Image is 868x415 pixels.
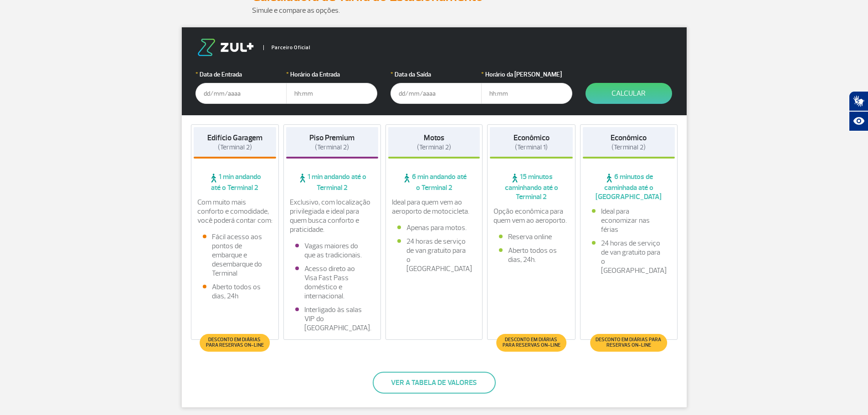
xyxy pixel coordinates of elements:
strong: Econômico [514,133,550,143]
span: 1 min andando até o Terminal 2 [194,172,277,192]
li: Aberto todos os dias, 24h. [499,246,564,264]
p: Ideal para quem vem ao aeroporto de motocicleta. [392,198,477,216]
span: Desconto em diárias para reservas on-line [595,337,663,348]
li: Interligado às salas VIP do [GEOGRAPHIC_DATA]. [295,305,369,333]
li: Ideal para economizar nas férias [592,207,666,234]
p: Com muito mais conforto e comodidade, você poderá contar com: [197,198,273,225]
span: Desconto em diárias para reservas on-line [501,337,561,348]
li: 24 horas de serviço de van gratuito para o [GEOGRAPHIC_DATA] [592,239,666,275]
input: hh:mm [286,83,377,104]
strong: Piso Premium [309,133,354,143]
span: 6 min andando até o Terminal 2 [388,172,480,192]
button: Ver a tabela de valores [373,372,496,394]
span: 6 minutos de caminhada até o [GEOGRAPHIC_DATA] [583,172,675,201]
li: Vagas maiores do que as tradicionais. [295,241,369,260]
input: dd/mm/aaaa [390,83,482,104]
input: hh:mm [481,83,572,104]
span: (Terminal 2) [218,143,252,152]
li: Apenas para motos. [397,223,471,232]
div: Plugin de acessibilidade da Hand Talk. [849,91,868,131]
label: Data de Entrada [195,70,287,79]
label: Data da Saída [390,70,482,79]
span: Parceiro Oficial [263,45,310,50]
label: Horário da Entrada [286,70,377,79]
span: 15 minutos caminhando até o Terminal 2 [490,172,573,201]
strong: Econômico [611,133,647,143]
strong: Motos [424,133,444,143]
label: Horário da [PERSON_NAME] [481,70,572,79]
span: Desconto em diárias para reservas on-line [205,337,265,348]
li: Aberto todos os dias, 24h [203,282,267,301]
button: Calcular [586,83,672,104]
button: Abrir recursos assistivos. [849,111,868,131]
p: Exclusivo, com localização privilegiada e ideal para quem busca conforto e praticidade. [290,198,375,234]
span: 1 min andando até o Terminal 2 [286,172,378,192]
li: 24 horas de serviço de van gratuito para o [GEOGRAPHIC_DATA] [397,237,471,273]
p: Opção econômica para quem vem ao aeroporto. [493,207,569,225]
p: Simule e compare as opções. [252,5,616,16]
input: dd/mm/aaaa [195,83,287,104]
span: (Terminal 2) [417,143,451,152]
span: (Terminal 2) [315,143,349,152]
li: Reserva online [499,232,564,241]
button: Abrir tradutor de língua de sinais. [849,91,868,111]
li: Acesso direto ao Visa Fast Pass doméstico e internacional. [295,264,369,301]
span: (Terminal 1) [515,143,548,152]
strong: Edifício Garagem [207,133,262,143]
img: logo-zul.png [195,39,256,56]
span: (Terminal 2) [611,143,646,152]
li: Fácil acesso aos pontos de embarque e desembarque do Terminal [203,232,267,278]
